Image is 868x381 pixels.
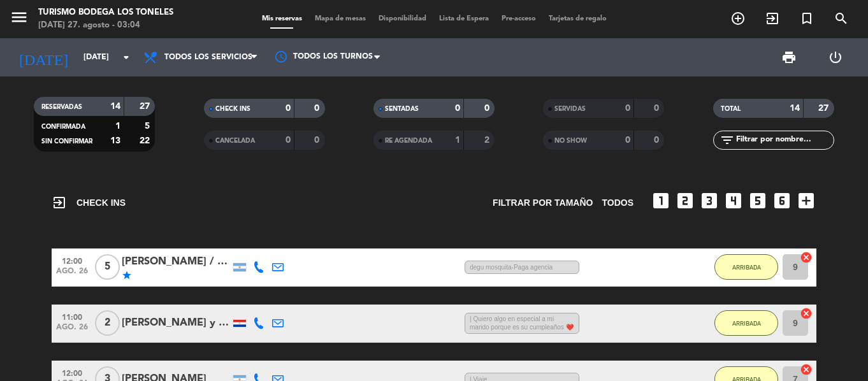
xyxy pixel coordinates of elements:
strong: 0 [286,104,291,113]
button: menu [10,8,29,31]
i: search [834,11,849,26]
strong: 0 [314,136,322,145]
span: ARRIBADA [732,264,761,271]
span: TODOS [602,196,633,210]
i: looks_one [651,190,671,211]
span: Pre-acceso [495,15,542,22]
i: menu [10,8,29,27]
strong: 13 [110,136,120,145]
strong: 0 [625,136,630,145]
span: 11:00 [56,309,88,324]
strong: 1 [455,136,460,145]
i: cancel [800,363,813,376]
i: add_box [796,190,816,211]
strong: 14 [790,104,800,113]
strong: 22 [140,136,152,145]
input: Filtrar por nombre... [735,133,834,147]
strong: 2 [484,136,492,145]
strong: 0 [484,104,492,113]
span: SERVIDAS [554,106,586,112]
i: cancel [800,307,813,320]
button: ARRIBADA [714,254,778,280]
span: Mis reservas [256,15,308,22]
span: RE AGENDADA [385,138,432,144]
span: Disponibilidad [372,15,433,22]
span: CONFIRMADA [41,124,85,130]
i: power_settings_new [828,50,843,65]
span: ago. 26 [56,323,88,338]
span: Filtrar por tamaño [493,196,593,210]
span: SIN CONFIRMAR [41,138,92,145]
span: Tarjetas de regalo [542,15,613,22]
span: RESERVADAS [41,104,82,110]
div: [PERSON_NAME] / Suntrip [122,254,230,270]
span: degu mosquita-Paga agencia [465,261,579,274]
span: | Quiero algo en especial a mi marido porque es su cumpleaños ❤️ [465,313,579,334]
span: 12:00 [56,365,88,380]
span: Todos los servicios [164,53,252,62]
button: ARRIBADA [714,310,778,336]
i: add_circle_outline [730,11,746,26]
i: [DATE] [10,43,77,71]
span: CANCELADA [215,138,255,144]
strong: 1 [115,122,120,131]
span: ago. 26 [56,267,88,282]
div: [DATE] 27. agosto - 03:04 [38,19,173,32]
i: star [122,270,132,280]
span: SENTADAS [385,106,419,112]
strong: 27 [140,102,152,111]
strong: 0 [625,104,630,113]
span: Mapa de mesas [308,15,372,22]
span: 2 [95,310,120,336]
span: NO SHOW [554,138,587,144]
i: exit_to_app [765,11,780,26]
span: Lista de Espera [433,15,495,22]
strong: 0 [314,104,322,113]
i: cancel [800,251,813,264]
strong: 0 [286,136,291,145]
div: Turismo Bodega Los Toneles [38,6,173,19]
i: filter_list [720,133,735,148]
span: CHECK INS [215,106,250,112]
span: 5 [95,254,120,280]
i: looks_5 [748,190,768,211]
i: looks_3 [699,190,720,211]
div: LOG OUT [813,38,859,76]
span: 12:00 [56,253,88,268]
span: ARRIBADA [732,320,761,327]
span: CHECK INS [52,195,126,210]
strong: 0 [654,136,662,145]
i: looks_6 [772,190,792,211]
strong: 0 [654,104,662,113]
i: arrow_drop_down [119,50,134,65]
i: exit_to_app [52,195,67,210]
div: [PERSON_NAME] y [PERSON_NAME] [122,315,230,331]
i: looks_two [675,190,695,211]
strong: 14 [110,102,120,111]
span: TOTAL [721,106,741,112]
strong: 0 [455,104,460,113]
strong: 27 [818,104,831,113]
span: print [781,50,797,65]
i: looks_4 [723,190,744,211]
i: turned_in_not [799,11,814,26]
strong: 5 [145,122,152,131]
